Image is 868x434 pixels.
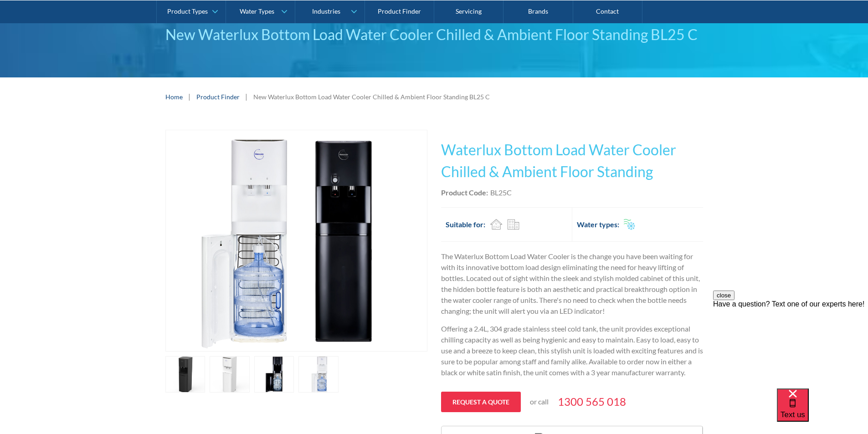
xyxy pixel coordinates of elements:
[530,396,549,407] p: or call
[777,388,868,434] iframe: podium webchat widget bubble
[441,392,521,412] a: Request a quote
[187,91,192,102] div: |
[441,323,703,378] p: Offering a 2.4L, 304 grade stainless steel cold tank, the unit provides exceptional chilling capa...
[441,188,488,197] strong: Product Code:
[446,219,485,230] h2: Suitable for:
[186,130,407,351] img: New Waterlux Bottom Load Water Cooler Chilled & Ambient Floor Standing BL25 C
[312,7,340,15] div: Industries
[244,91,249,102] div: |
[240,7,274,15] div: Water Types
[253,92,490,102] div: New Waterlux Bottom Load Water Cooler Chilled & Ambient Floor Standing BL25 C
[713,291,868,400] iframe: podium webchat widget prompt
[441,251,703,317] p: The Waterlux Bottom Load Water Cooler is the change you have been waiting for with its innovative...
[210,356,250,393] a: open lightbox
[298,356,339,393] a: open lightbox
[558,393,626,410] a: 1300 565 018
[165,356,205,393] a: open lightbox
[490,187,512,198] div: BL25C
[254,356,294,393] a: open lightbox
[167,7,208,15] div: Product Types
[577,219,619,230] h2: Water types:
[165,24,703,46] div: New Waterlux Bottom Load Water Cooler Chilled & Ambient Floor Standing BL25 C
[165,130,427,352] a: open lightbox
[441,139,703,183] h1: Waterlux Bottom Load Water Cooler Chilled & Ambient Floor Standing
[196,92,240,102] a: Product Finder
[165,92,183,102] a: Home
